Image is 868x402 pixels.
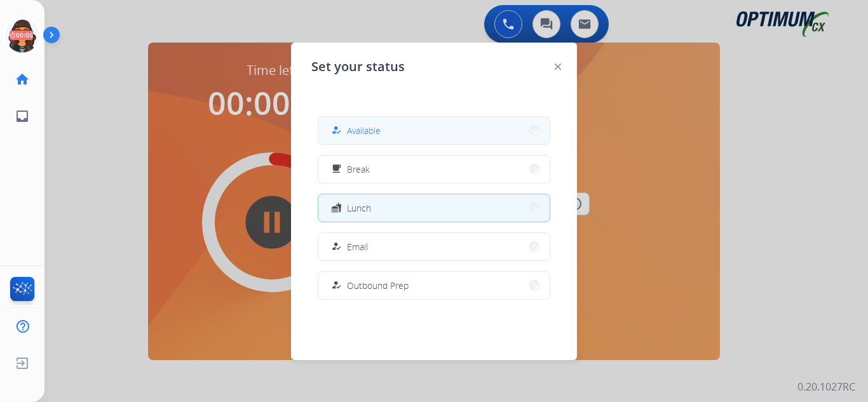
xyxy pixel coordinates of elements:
[318,194,550,222] button: Lunch
[347,240,368,253] span: Email
[331,203,342,213] mat-icon: fastfood
[15,72,30,87] mat-icon: home
[331,280,342,291] mat-icon: how_to_reg
[318,272,550,299] button: Outbound Prep
[331,241,342,252] mat-icon: how_to_reg
[797,379,855,394] p: 0.20.1027RC
[15,109,30,124] mat-icon: inbox
[331,164,342,175] mat-icon: free_breakfast
[311,58,405,76] span: Set your status
[318,156,550,183] button: Break
[347,201,371,215] span: Lunch
[555,64,561,70] img: close-button
[318,117,550,144] button: Available
[347,163,370,176] span: Break
[347,279,409,292] span: Outbound Prep
[318,233,550,260] button: Email
[347,124,381,137] span: Available
[331,125,342,136] mat-icon: how_to_reg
